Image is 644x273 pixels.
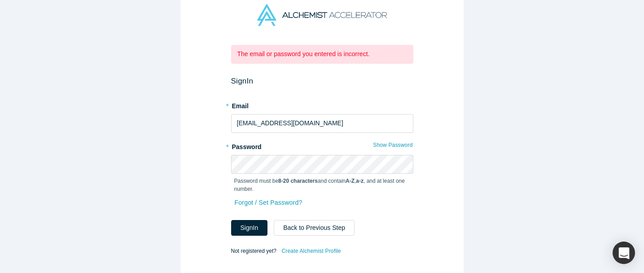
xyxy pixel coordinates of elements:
[278,178,318,184] strong: 8-20 characters
[356,178,364,184] strong: a-z
[231,220,268,236] button: SignIn
[231,76,413,86] h2: Sign In
[274,220,355,236] button: Back to Previous Step
[231,139,413,152] label: Password
[372,139,413,151] button: Show Password
[234,177,410,193] p: Password must be and contain , , and at least one number.
[237,49,407,59] p: The email or password you entered is incorrect.
[346,178,355,184] strong: A-Z
[231,98,413,111] label: Email
[231,247,276,254] span: Not registered yet?
[281,245,341,257] a: Create Alchemist Profile
[257,4,386,26] img: Alchemist Accelerator Logo
[234,195,303,211] a: Forgot / Set Password?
